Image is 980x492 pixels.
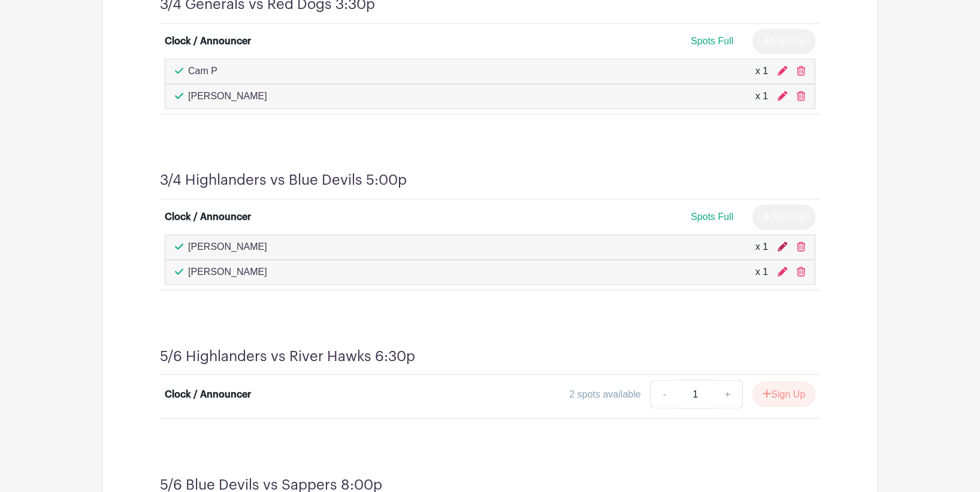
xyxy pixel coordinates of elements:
[755,240,768,254] div: x 1
[650,380,677,408] a: -
[188,240,267,254] p: [PERSON_NAME]
[188,64,217,78] p: Cam P
[160,172,407,189] h4: 3/4 Highlanders vs Blue Devils 5:00p
[188,265,267,279] p: [PERSON_NAME]
[713,380,743,408] a: +
[752,381,815,407] button: Sign Up
[755,265,768,279] div: x 1
[691,212,733,222] span: Spots Full
[691,36,733,46] span: Spots Full
[165,210,251,224] div: Clock / Announcer
[755,89,768,103] div: x 1
[569,387,640,401] div: 2 spots available
[188,89,267,103] p: [PERSON_NAME]
[755,64,768,78] div: x 1
[165,34,251,48] div: Clock / Announcer
[165,387,251,401] div: Clock / Announcer
[160,347,415,365] h4: 5/6 Highlanders vs River Hawks 6:30p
